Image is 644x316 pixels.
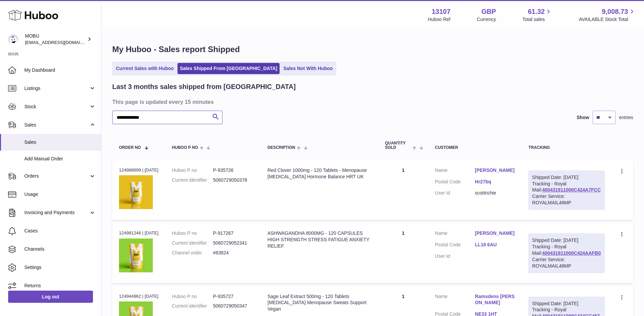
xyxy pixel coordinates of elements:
[475,293,515,306] a: Ramsdens [PERSON_NAME]
[532,174,601,181] div: Shipped Date: [DATE]
[172,240,213,246] dt: Current identifier
[25,40,99,45] span: [EMAIL_ADDRESS][DOMAIN_NAME]
[24,228,96,234] span: Cases
[112,82,296,91] h2: Last 3 months sales shipped from [GEOGRAPHIC_DATA]
[112,98,631,106] h3: This page is updated every 15 minutes
[385,141,411,150] span: Quantity Sold
[528,171,605,210] div: Tracking - Royal Mail:
[213,293,254,300] dd: P-935727
[24,264,96,271] span: Settings
[172,177,213,183] dt: Current identifier
[24,139,96,145] span: Sales
[542,187,601,193] a: 400431911000C424A7FCC
[528,145,605,150] div: Tracking
[619,114,633,121] span: entries
[24,85,89,92] span: Listings
[24,191,96,198] span: Usage
[267,293,371,313] div: Sage Leaf Extract 500mg - 120 Tablets [MEDICAL_DATA] Menopause Sweats Support Vegan
[24,173,89,179] span: Orders
[114,63,176,74] a: Current Sales with Huboo
[119,145,141,150] span: Order No
[475,230,515,236] a: [PERSON_NAME]
[119,167,159,173] div: 124988699 | [DATE]
[428,16,451,23] div: Huboo Ref
[579,7,636,23] a: 9,008.73 AVAILABLE Stock Total
[119,293,159,299] div: 124944962 | [DATE]
[477,16,496,23] div: Currency
[267,167,371,180] div: Red Clover 1000mg - 120 Tablets - Menopause [MEDICAL_DATA] Hormone Balance HRT UK
[475,167,515,174] a: [PERSON_NAME]
[24,246,96,252] span: Channels
[119,175,153,209] img: $_57.PNG
[522,7,552,23] a: 61.32 Total sales
[577,114,589,121] label: Show
[25,33,86,46] div: MOBU
[213,240,254,246] dd: 5060729052341
[532,193,601,206] div: Carrier Service: ROYALMAIL48MP
[542,250,601,256] a: 400431911000C424AAFB0
[24,156,96,162] span: Add Manual Order
[172,303,213,309] dt: Current identifier
[528,7,545,16] span: 61.32
[475,179,515,185] a: Hr27bq
[213,167,254,174] dd: P-935726
[24,67,96,73] span: My Dashboard
[602,7,628,16] span: 9,008.73
[378,160,428,220] td: 1
[267,230,371,249] div: ASHWAGANDHA 8000MG - 120 CAPSULES HIGH STRENGTH STRESS FATIGUE ANXIETY RELIEF
[435,190,475,196] dt: User Id
[172,167,213,174] dt: Huboo P no
[8,34,18,44] img: mo@mobu.co.uk
[435,242,475,250] dt: Postal Code
[475,242,515,248] a: LL18 6AU
[435,167,475,175] dt: Name
[378,223,428,283] td: 1
[24,283,96,289] span: Returns
[213,177,254,183] dd: 5060729050378
[213,303,254,309] dd: 5060729050347
[24,122,89,128] span: Sales
[119,230,159,236] div: 124981246 | [DATE]
[579,16,636,23] span: AVAILABLE Stock Total
[528,233,605,273] div: Tracking - Royal Mail:
[475,190,515,196] dd: scottrichie
[432,7,451,16] strong: 13107
[435,230,475,238] dt: Name
[435,293,475,308] dt: Name
[213,230,254,236] dd: P-917267
[119,239,153,272] img: $_57.PNG
[112,44,633,55] h1: My Huboo - Sales report Shipped
[24,209,89,216] span: Invoicing and Payments
[532,256,601,269] div: Carrier Service: ROYALMAIL48MP
[532,300,601,307] div: Shipped Date: [DATE]
[532,237,601,244] div: Shipped Date: [DATE]
[435,145,515,150] div: Customer
[172,230,213,236] dt: Huboo P no
[522,16,552,23] span: Total sales
[8,291,93,303] a: Log out
[172,250,213,256] dt: Channel order
[172,145,198,150] span: Huboo P no
[177,63,280,74] a: Sales Shipped From [GEOGRAPHIC_DATA]
[281,63,335,74] a: Sales Not With Huboo
[481,7,496,16] strong: GBP
[435,253,475,259] dt: User Id
[172,293,213,300] dt: Huboo P no
[435,179,475,187] dt: Postal Code
[213,250,254,256] dd: #83824
[24,104,89,110] span: Stock
[267,145,295,150] span: Description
